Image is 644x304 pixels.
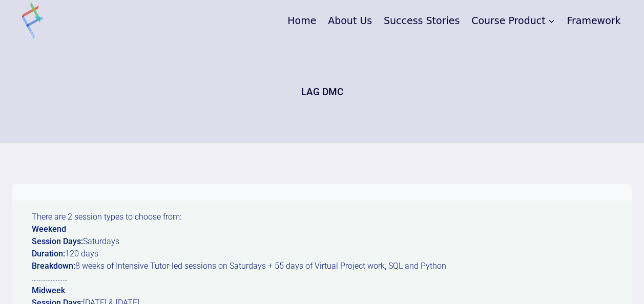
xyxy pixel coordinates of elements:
strong: Session Days: [32,236,83,246]
span: Course Product [471,13,555,28]
strong: Weekend [32,224,66,234]
a: Course Product [466,7,561,33]
strong: Breakdown: [32,261,75,271]
strong: Duration: [32,249,65,258]
strong: Midweek [32,286,65,295]
a: About Us [322,7,378,33]
a: Framework [561,7,627,33]
h1: LAG DMC [301,85,343,100]
a: Home [282,7,322,33]
a: Success Stories [378,7,466,33]
nav: Primary Navigation [282,7,627,33]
